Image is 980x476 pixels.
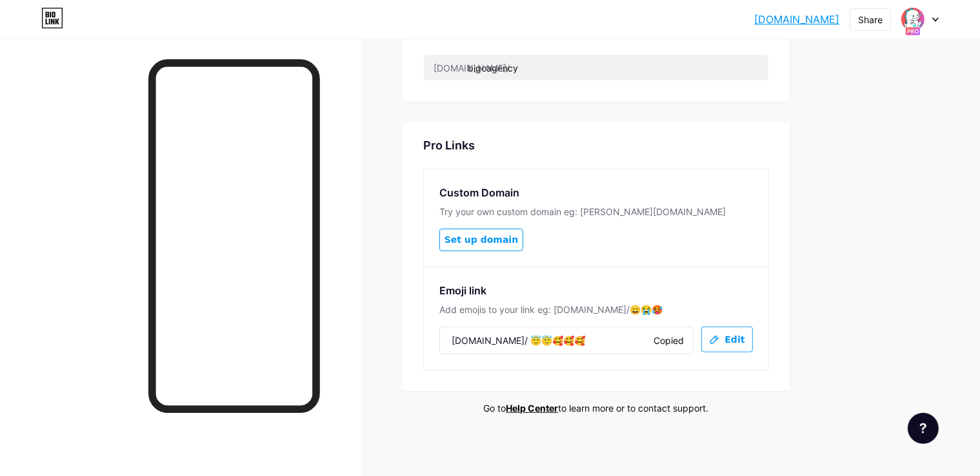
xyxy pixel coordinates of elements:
[439,205,753,218] div: Try your own custom domain eg: [PERSON_NAME][DOMAIN_NAME]
[701,327,753,352] button: Edit
[445,234,518,245] span: Set up domain
[901,7,925,32] img: bigo
[403,401,790,415] div: Go to to learn more or to contact support.
[439,229,523,251] button: Set up domain
[424,55,768,81] input: username
[439,283,753,298] div: Emoji link
[434,61,510,75] div: [DOMAIN_NAME]/
[654,334,684,347] span: Copied
[725,334,745,345] span: Edit
[423,138,475,153] div: Pro Links
[439,185,753,200] div: Custom Domain
[754,12,839,27] a: [DOMAIN_NAME]
[506,403,559,414] a: Help Center
[858,13,883,26] div: Share
[439,303,753,316] div: Add emojis to your link eg: [DOMAIN_NAME]/😄😭🥵
[452,334,585,347] span: [DOMAIN_NAME]/ 😇😇🥰🥰🥰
